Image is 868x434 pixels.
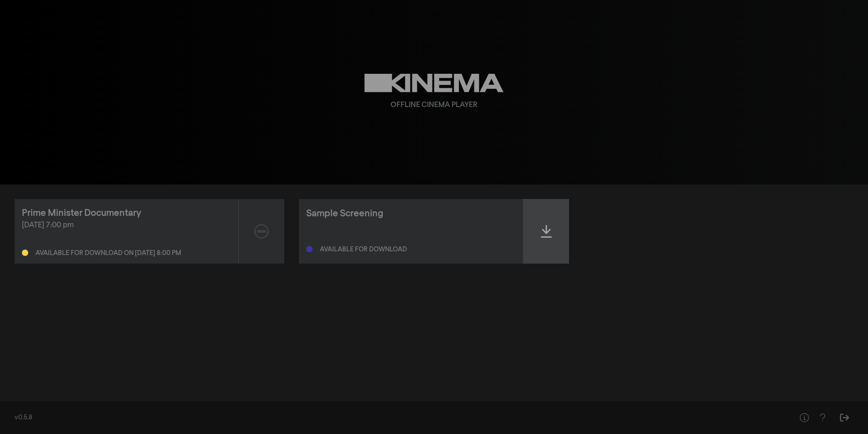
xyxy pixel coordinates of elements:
div: Available for download [320,246,407,253]
button: Sign Out [835,408,853,427]
div: [DATE] 7:00 pm [22,220,231,231]
div: v0.5.8 [15,413,777,423]
div: Prime Minister Documentary [22,206,141,220]
div: Sample Screening [306,207,383,220]
div: Offline Cinema Player [390,100,478,111]
div: Available for download on [DATE] 8:00 pm [36,250,181,256]
button: Help [795,408,813,427]
button: Help [813,408,832,427]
